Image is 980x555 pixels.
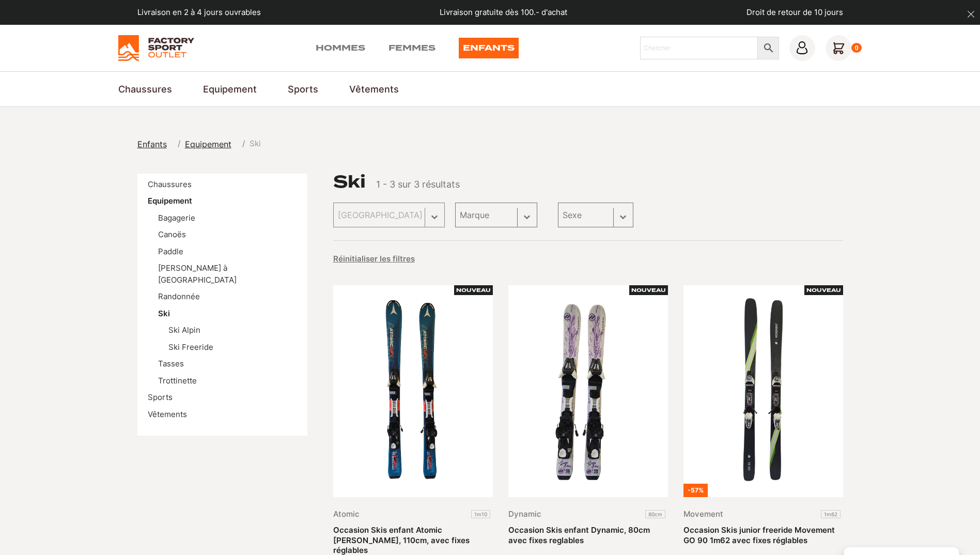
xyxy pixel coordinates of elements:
[158,229,186,239] a: Canoës
[148,179,192,189] a: Chaussures
[333,174,366,190] h1: Ski
[168,325,200,335] a: Ski Alpin
[962,5,980,23] button: dismiss
[185,138,238,150] a: Equipement
[316,38,365,58] a: Hommes
[250,138,261,150] span: Ski
[203,82,257,96] a: Equipement
[148,409,187,419] a: Vêtements
[288,82,318,96] a: Sports
[168,342,213,352] a: Ski Freeride
[683,525,835,545] a: Occasion Skis junior freeride Movement GO 90 1m62 avec fixes réglables
[851,43,862,53] div: 0
[158,291,200,301] a: Randonnée
[388,38,435,58] a: Femmes
[118,82,172,96] a: Chaussures
[333,525,470,555] a: Occasion Skis enfant Atomic [PERSON_NAME], 110cm, avec fixes réglables
[158,246,183,256] a: Paddle
[137,138,261,150] nav: breadcrumbs
[148,196,192,206] a: Equipement
[137,7,261,19] p: Livraison en 2 à 4 jours ouvrables
[185,139,231,149] span: Equipement
[137,138,173,150] a: Enfants
[746,7,843,19] p: Droit de retour de 10 jours
[158,263,237,285] a: [PERSON_NAME] à [GEOGRAPHIC_DATA]
[440,7,567,19] p: Livraison gratuite dès 100.- d'achat
[508,525,650,545] a: Occasion Skis enfant Dynamic, 80cm avec fixes reglables
[158,359,184,368] a: Tasses
[137,139,167,149] span: Enfants
[640,37,758,59] input: Chercher
[148,392,173,402] a: Sports
[118,35,194,61] img: Factory Sport Outlet
[158,376,197,386] a: Trottinette
[158,213,195,223] a: Bagagerie
[349,82,399,96] a: Vêtements
[459,38,519,58] a: Enfants
[158,309,170,318] a: Ski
